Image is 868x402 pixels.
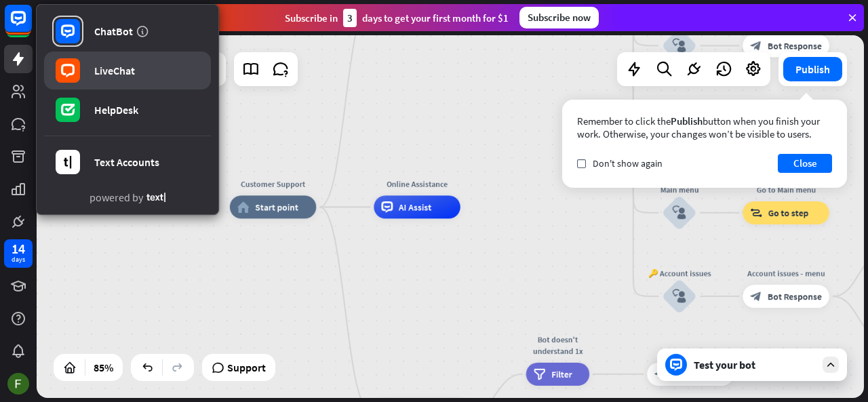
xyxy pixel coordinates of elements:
[768,207,809,218] span: Go to step
[593,157,663,169] span: Don't show again
[366,178,469,190] div: Online Assistance
[551,368,572,380] span: Filter
[399,201,431,213] span: AI Assist
[534,368,546,380] i: filter
[750,207,762,218] i: block_goto
[4,239,33,268] a: 14 days
[694,358,816,371] div: Test your bot
[343,9,357,27] div: 3
[227,357,266,378] span: Support
[237,201,250,213] i: home_2
[221,178,325,190] div: Customer Support
[12,255,25,264] div: days
[654,368,666,380] i: block_bot_response
[768,40,822,52] span: Bot Response
[768,291,822,302] span: Bot Response
[734,184,838,195] div: Go to Main menu
[734,268,838,279] div: Account issues - menu
[783,57,842,81] button: Publish
[778,154,832,173] button: Close
[645,184,714,195] div: Main menu
[90,357,117,378] div: 85%
[577,115,832,140] div: Remember to click the button when you finish your work. Otherwise, your changes won’t be visible ...
[517,334,598,357] div: Bot doesn't understand 1x
[285,9,509,27] div: Subscribe in days to get your first month for $1
[673,39,686,52] i: block_user_input
[519,7,599,28] div: Subscribe now
[638,345,742,357] div: Please rephrase
[673,206,686,220] i: block_user_input
[255,201,298,213] span: Start point
[750,291,762,302] i: block_bot_response
[645,268,714,279] div: 🔑 Account issues
[750,40,762,52] i: block_bot_response
[11,5,52,46] button: Open LiveChat chat widget
[12,243,25,255] div: 14
[673,289,686,303] i: block_user_input
[671,115,703,127] span: Publish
